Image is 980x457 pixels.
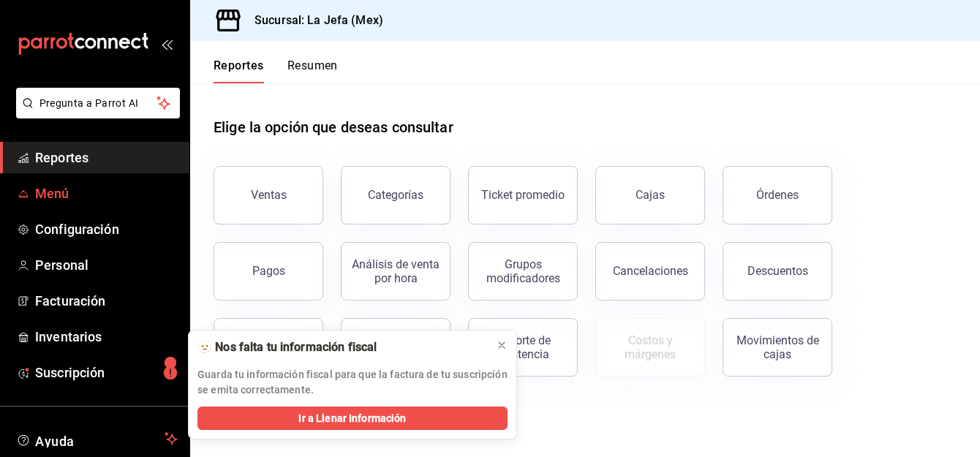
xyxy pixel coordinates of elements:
[214,58,338,83] div: navigation tabs
[35,327,178,347] span: Inventarios
[723,166,832,224] button: Órdenes
[341,318,451,377] button: Usuarios
[35,255,178,275] span: Personal
[10,106,180,121] a: Pregunta a Parrot AI
[468,166,578,224] button: Ticket promedio
[298,411,406,426] span: Ir a Llenar Información
[595,166,705,224] a: Cajas
[732,333,823,361] div: Movimientos de cajas
[368,188,423,202] div: Categorías
[35,363,178,382] span: Suscripción
[243,12,383,29] h3: Sucursal: La Jefa (Mex)
[214,166,323,224] button: Ventas
[478,257,568,285] div: Grupos modificadores
[214,58,264,83] button: Reportes
[251,188,287,202] div: Ventas
[595,318,705,377] button: Contrata inventarios para ver este reporte
[214,242,323,301] button: Pagos
[197,339,484,355] div: 🫥 Nos falta tu información fiscal
[35,430,159,447] span: Ayuda
[35,148,178,167] span: Reportes
[214,116,453,138] h1: Elige la opción que deseas consultar
[613,264,688,278] div: Cancelaciones
[214,318,323,377] button: Datos de clientes
[35,291,178,311] span: Facturación
[756,188,799,202] div: Órdenes
[341,166,451,224] button: Categorías
[723,242,832,301] button: Descuentos
[161,38,173,50] button: open_drawer_menu
[252,264,285,278] div: Pagos
[197,367,508,398] p: Guarda tu información fiscal para que la factura de tu suscripción se emita correctamente.
[350,257,441,285] div: Análisis de venta por hora
[478,333,568,361] div: Reporte de asistencia
[287,58,338,83] button: Resumen
[197,407,508,430] button: Ir a Llenar Información
[468,318,578,377] button: Reporte de asistencia
[35,184,178,203] span: Menú
[595,242,705,301] button: Cancelaciones
[35,219,178,239] span: Configuración
[636,186,666,204] div: Cajas
[468,242,578,301] button: Grupos modificadores
[605,333,696,361] div: Costos y márgenes
[341,242,451,301] button: Análisis de venta por hora
[16,88,180,118] button: Pregunta a Parrot AI
[747,264,808,278] div: Descuentos
[481,188,565,202] div: Ticket promedio
[723,318,832,377] button: Movimientos de cajas
[39,96,157,111] span: Pregunta a Parrot AI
